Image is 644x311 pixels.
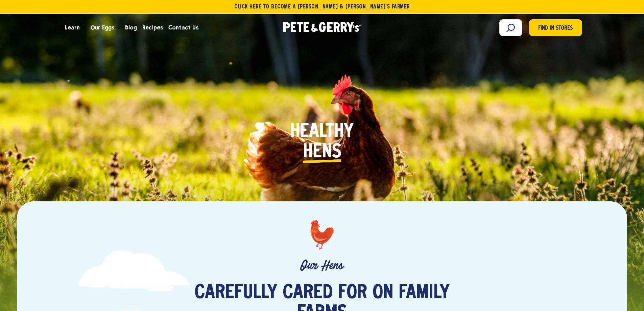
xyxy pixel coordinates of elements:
i: n [322,142,332,162]
span: Recipes [142,23,163,32]
span: Blog [125,23,137,32]
i: e [313,142,322,162]
i: s [332,142,341,162]
a: Find in Stores [529,19,582,36]
span: Learn [65,23,80,32]
p: Our Hens [68,258,576,273]
button: Open the dropdown menu for Learn [82,27,86,29]
a: Recipes [140,19,166,37]
span: for [338,283,367,303]
input: Search [499,19,522,36]
span: Contact Us [168,23,198,32]
span: Healthy [290,122,354,142]
a: Learn [62,19,82,37]
span: Carefully [194,283,277,303]
button: Open the dropdown menu for Our Eggs [117,27,120,29]
i: H [303,142,313,162]
span: on [373,283,393,303]
span: Our Eggs [91,23,114,32]
a: Blog [122,19,140,37]
span: Find in Stores [538,24,573,33]
a: Contact Us [166,19,201,37]
span: cared [283,283,333,303]
span: family [399,283,450,303]
a: Our Eggs [88,19,117,37]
